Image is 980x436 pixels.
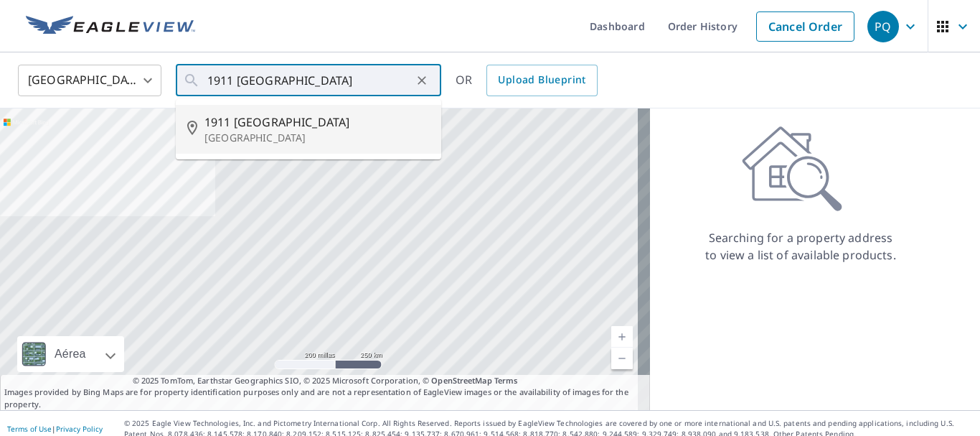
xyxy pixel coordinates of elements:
a: OpenStreetMap [431,375,491,386]
div: OR [456,65,598,96]
a: Terms of Use [7,424,52,434]
p: Searching for a property address to view a list of available products. [705,229,897,264]
a: Nivel actual 5, alejar [611,348,633,369]
div: PQ [867,11,899,42]
div: [GEOGRAPHIC_DATA] [18,60,161,101]
div: Aérea [17,336,124,372]
p: | [7,425,103,433]
span: 1911 [GEOGRAPHIC_DATA] [204,113,430,131]
div: Aérea [50,336,90,372]
a: Terms [494,375,518,386]
img: EV Logo [26,16,195,37]
p: [GEOGRAPHIC_DATA] [204,131,430,145]
a: Privacy Policy [56,424,103,434]
button: Clear [412,70,432,91]
a: Cancel Order [756,11,854,42]
a: Nivel actual 5, ampliar [611,326,633,348]
input: Search by address or latitude-longitude [207,60,412,101]
a: Upload Blueprint [486,65,597,96]
span: © 2025 TomTom, Earthstar Geographics SIO, © 2025 Microsoft Corporation, © [133,375,518,387]
span: Upload Blueprint [498,71,585,89]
